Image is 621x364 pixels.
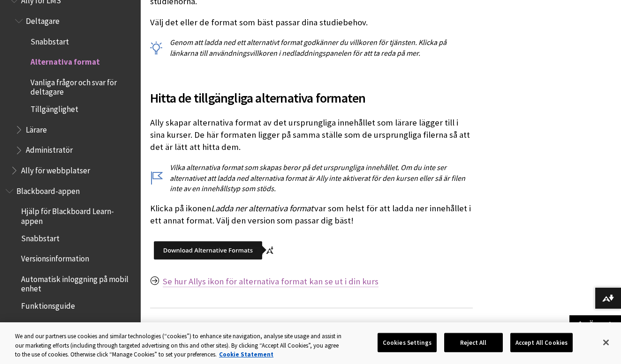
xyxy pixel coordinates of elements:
[150,16,473,29] p: Välj det eller de format som bäst passar dina studiebehov.
[21,230,60,243] span: Snabbstart
[211,203,313,214] span: Ladda ner alternativa format
[30,34,69,46] span: Snabbstart
[30,101,78,114] span: Tillgänglighet
[26,13,60,26] span: Deltagare
[378,333,437,352] button: Cookies Settings
[30,74,134,97] span: Vanliga frågor och svar för deltagare
[15,332,341,359] div: We and our partners use cookies and similar technologies (“cookies”) to enhance site navigation, ...
[21,298,75,311] span: Funktionsguide
[219,350,273,358] a: More information about your privacy, opens in a new tab
[16,183,80,196] span: Blackboard-appen
[150,308,473,339] h2: Det alternativa formatet Översatt version
[596,332,616,353] button: Close
[150,77,473,108] h2: Hitta de tillgängliga alternativa formaten
[569,315,621,333] a: Överst
[444,333,503,352] button: Reject All
[26,122,47,134] span: Lärare
[21,319,73,331] span: Aktivitetsflöde
[150,37,473,58] p: Genom att ladda ned ett alternativt format godkänner du villkoren för tjänsten. Klicka på länkarn...
[26,142,73,155] span: Administratör
[30,54,100,67] span: Alternativa format
[150,117,473,154] p: Ally skapar alternativa format av det ursprungliga innehållet som lärare lägger till i sina kurse...
[150,202,473,227] p: Klicka på ikonen var som helst för att ladda ner innehållet i ett annat format. Välj den version ...
[21,163,90,175] span: Ally för webbplatser
[21,271,134,293] span: Automatisk inloggning på mobil enhet
[21,204,134,226] span: Hjälp för Blackboard Learn-appen
[150,162,473,193] p: Vilka alternativa format som skapas beror på det ursprungliga innehållet. Om du inte ser alternat...
[163,276,379,287] a: Se hur Allys ikon för alternativa format kan se ut i din kurs
[510,333,573,352] button: Accept All Cookies
[21,251,89,263] span: Versionsinformation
